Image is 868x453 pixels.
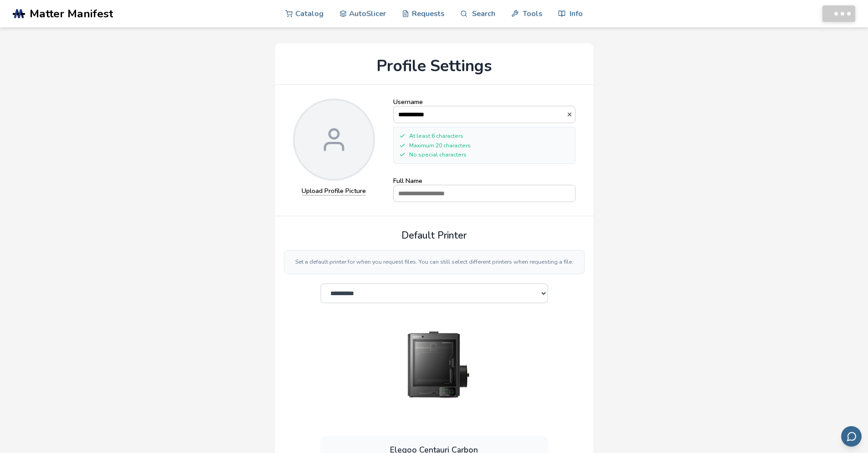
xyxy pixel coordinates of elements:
p: Set a default printer for when you request files. You can still select different printers when re... [292,258,577,266]
img: Printer [377,322,491,407]
h2: Default Printer [284,230,585,241]
button: Username [566,111,575,118]
span: Matter Manifest [30,7,113,20]
span: No special characters [409,151,467,158]
span: Maximum 20 characters [409,142,471,149]
span: At least 6 characters [409,133,463,139]
label: Upload Profile Picture [302,187,366,196]
label: Username [393,99,575,123]
input: Full Name [394,185,575,202]
label: Full Name [393,177,575,202]
button: Send feedback via email [841,426,862,447]
input: Username [394,106,566,123]
h1: Profile Settings [275,43,594,85]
